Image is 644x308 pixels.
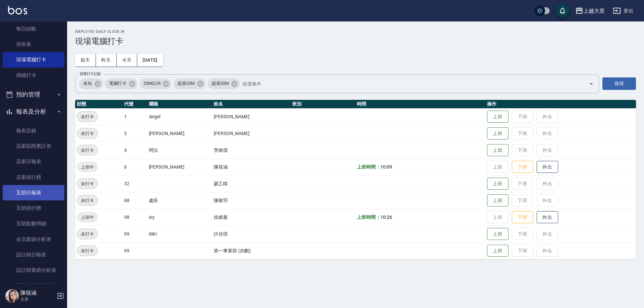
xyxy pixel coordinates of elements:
[537,161,558,173] button: 外出
[573,4,607,18] button: 上越大里
[487,144,508,157] button: 上班
[586,78,597,89] button: Open
[75,29,636,34] h2: Employee Daily Clock In
[212,242,290,259] td: 第一事業部 (勿刪)
[5,289,19,303] img: Person
[3,200,64,216] a: 互助排行榜
[77,247,98,254] span: 未打卡
[290,100,356,109] th: 班別
[3,138,64,154] a: 店家區間累計表
[8,6,27,14] img: Logo
[212,209,290,226] td: 徐媚蕙
[3,21,64,37] a: 每日結帳
[79,80,96,87] span: 未知
[3,52,64,67] a: 現場電腦打卡
[583,7,605,15] div: 上越大里
[122,192,147,209] td: 68
[173,78,206,89] div: 超過25M
[147,108,212,125] td: Angel
[487,178,508,190] button: 上班
[537,211,558,224] button: 外出
[77,147,98,154] span: 未打卡
[140,80,165,87] span: 25M以內
[485,100,636,109] th: 操作
[212,108,290,125] td: [PERSON_NAME]
[79,78,103,89] div: 未知
[77,113,98,120] span: 未打卡
[147,142,212,159] td: 阿法
[212,159,290,175] td: 陳筱涵
[137,54,163,66] button: [DATE]
[75,54,96,66] button: 前天
[173,80,199,87] span: 超過25M
[80,71,101,76] label: 篩選打卡記錄
[77,130,98,137] span: 未打卡
[3,232,64,247] a: 全店業績分析表
[3,247,64,262] a: 設計師日報表
[77,214,98,221] span: 上班中
[122,142,147,159] td: 4
[3,68,64,83] a: 掃碼打卡
[77,231,98,238] span: 未打卡
[3,278,64,293] a: 設計師業績月報表
[105,78,138,89] div: 電腦打卡
[147,209,212,226] td: Ivy
[147,100,212,109] th: 暱稱
[487,245,508,257] button: 上班
[122,209,147,226] td: 98
[147,159,212,175] td: [PERSON_NAME]
[487,111,508,123] button: 上班
[75,100,122,109] th: 狀態
[122,100,147,109] th: 代號
[556,4,569,17] button: save
[512,161,533,173] button: 下班
[20,296,55,302] p: 主管
[20,290,55,296] h5: 陳筱涵
[3,185,64,200] a: 互助日報表
[212,226,290,242] td: 許佳琪
[208,80,233,87] span: 超過50M
[208,78,240,89] div: 超過50M
[357,214,380,220] b: 上班時間：
[3,86,64,103] button: 預約管理
[212,175,290,192] td: 廖乙晴
[75,37,636,46] h3: 現場電腦打卡
[241,78,577,89] input: 篩選條件
[610,5,636,17] button: 登出
[77,164,98,171] span: 上班中
[212,192,290,209] td: 陳敬羽
[355,100,485,109] th: 時間
[3,216,64,231] a: 互助點數明細
[487,127,508,140] button: 上班
[212,142,290,159] td: 李維儒
[122,226,147,242] td: 99
[147,125,212,142] td: [PERSON_NAME]
[3,262,64,278] a: 設計師業績分析表
[122,108,147,125] td: 1
[3,170,64,185] a: 店家排行榜
[487,228,508,240] button: 上班
[380,164,392,170] span: 10:09
[512,211,533,224] button: 下班
[3,154,64,169] a: 店家日報表
[357,164,380,170] b: 上班時間：
[212,125,290,142] td: [PERSON_NAME]
[77,197,98,204] span: 未打卡
[122,125,147,142] td: 3
[117,54,138,66] button: 今天
[147,192,212,209] td: 處長
[212,100,290,109] th: 姓名
[3,103,64,120] button: 報表及分析
[105,80,130,87] span: 電腦打卡
[380,214,392,220] span: 10:26
[122,242,147,259] td: 99
[122,175,147,192] td: 32
[96,54,117,66] button: 昨天
[3,37,64,52] a: 排班表
[487,194,508,207] button: 上班
[122,159,147,175] td: 6
[147,226,212,242] td: KiKi
[77,180,98,187] span: 未打卡
[3,123,64,138] a: 報表目錄
[602,77,636,90] button: 搜尋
